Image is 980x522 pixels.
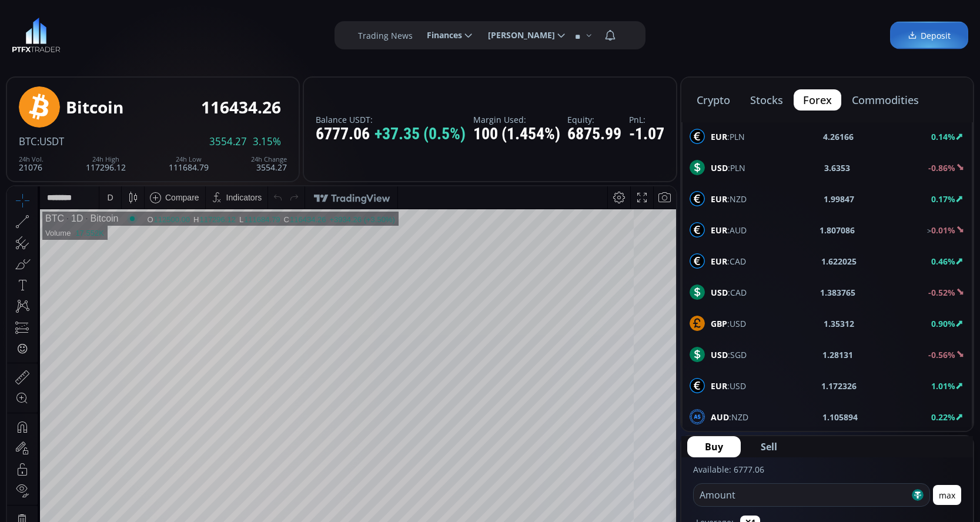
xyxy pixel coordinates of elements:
[76,27,111,38] div: Bitcoin
[711,380,746,392] span: :USD
[931,411,955,423] b: 0.22%
[68,42,96,51] div: 17.552K
[931,256,955,267] b: 0.46%
[711,131,727,142] b: EUR
[316,115,466,124] label: Balance USDT:
[711,287,728,298] b: USD
[629,115,664,124] label: PnL:
[186,29,192,38] div: H
[711,162,728,173] b: USD
[711,130,745,143] span: :PLN
[711,411,729,423] b: AUD
[743,436,795,457] button: Sell
[794,89,841,111] button: forex
[623,466,643,488] div: Toggle Log Scale
[687,436,741,457] button: Buy
[693,464,764,475] label: Available: 6777.06
[251,156,287,172] div: 3554.27
[824,317,854,330] b: 1.35312
[711,349,728,360] b: USD
[120,27,131,38] div: Market open
[928,349,955,360] b: -0.56%
[12,18,61,53] img: LOGO
[316,125,466,143] div: 6777.06
[607,466,623,488] div: Toggle Percentage
[277,29,283,38] div: C
[711,349,747,361] span: :SGD
[37,135,64,148] span: :USDT
[251,156,287,163] div: 24h Change
[629,125,664,143] div: -1.07
[19,156,44,163] div: 24h Vol.
[711,162,745,174] span: :PLN
[158,466,176,488] div: Go to
[842,89,928,111] button: commodities
[711,193,727,205] b: EUR
[169,156,209,172] div: 111684.79
[928,162,955,173] b: -0.86%
[209,136,247,147] span: 3554.27
[928,287,955,298] b: -0.52%
[741,89,792,111] button: stocks
[824,193,854,205] b: 1.99847
[283,29,319,38] div: 116434.26
[57,27,76,38] div: 1D
[59,473,68,482] div: 1y
[531,466,596,488] button: 16:31:05 (UTC)
[237,29,273,38] div: 111684.79
[820,286,855,299] b: 1.383765
[116,473,125,482] div: 5d
[643,466,667,488] div: Toggle Auto Scale
[96,473,107,482] div: 1m
[931,318,955,329] b: 0.90%
[820,224,855,236] b: 1.807086
[821,380,857,392] b: 1.172326
[133,473,142,482] div: 1d
[711,224,747,236] span: :AUD
[66,98,123,116] div: Bitcoin
[822,349,853,361] b: 1.28131
[192,29,228,38] div: 117296.12
[232,29,237,38] div: L
[100,6,106,16] div: D
[711,286,747,299] span: :CAD
[76,473,88,482] div: 3m
[567,125,621,143] div: 6875.99
[374,125,466,143] span: +37.35 (0.5%)
[931,131,955,142] b: 0.14%
[535,473,591,482] span: 16:31:05 (UTC)
[823,130,854,143] b: 4.26166
[480,24,555,47] span: [PERSON_NAME]
[158,6,192,16] div: Compare
[711,255,746,267] span: :CAD
[821,255,857,267] b: 1.622025
[38,27,57,38] div: BTC
[711,193,747,205] span: :NZD
[711,380,727,391] b: EUR
[358,29,413,42] label: Trading News
[38,42,63,51] div: Volume
[627,473,638,482] div: log
[687,89,740,111] button: crypto
[931,380,955,391] b: 1.01%
[86,156,126,163] div: 24h High
[647,473,663,482] div: auto
[219,6,255,16] div: Indicators
[908,29,951,42] span: Deposit
[933,485,961,505] button: max
[711,317,746,330] span: :USD
[19,135,37,148] span: BTC
[931,193,955,205] b: 0.17%
[147,29,183,38] div: 112500.00
[931,225,955,236] b: 0.01%
[711,411,748,423] span: :NZD
[761,440,777,454] span: Sell
[253,136,281,147] span: 3.15%
[473,115,560,124] label: Margin Used:
[890,22,968,49] a: Deposit
[927,226,931,236] span: >
[201,98,281,116] div: 116434.26
[11,157,20,168] div: 
[86,156,126,172] div: 117296.12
